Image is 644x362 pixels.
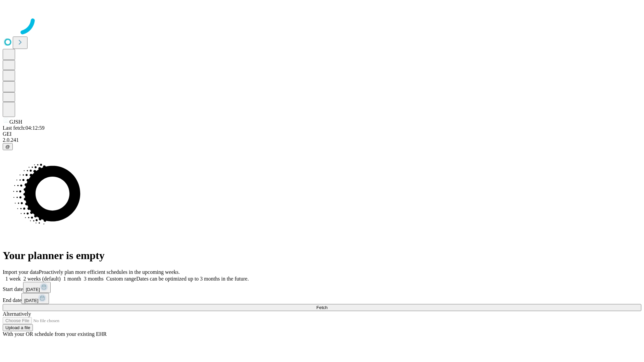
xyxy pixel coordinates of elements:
[3,304,641,311] button: Fetch
[3,282,641,293] div: Start date
[3,311,31,317] span: Alternatively
[5,276,21,282] span: 1 week
[106,276,136,282] span: Custom range
[39,269,180,275] span: Proactively plan more efficient schedules in the upcoming weeks.
[3,269,39,275] span: Import your data
[23,276,61,282] span: 2 weeks (default)
[136,276,249,282] span: Dates can be optimized up to 3 months in the future.
[3,137,641,143] div: 2.0.241
[3,324,33,331] button: Upload a file
[3,331,107,337] span: With your OR schedule from your existing EHR
[3,143,13,150] button: @
[5,144,10,149] span: @
[26,287,40,292] span: [DATE]
[24,298,38,303] span: [DATE]
[21,293,49,304] button: [DATE]
[63,276,81,282] span: 1 month
[3,293,641,304] div: End date
[3,125,45,131] span: Last fetch: 04:12:59
[23,282,51,293] button: [DATE]
[3,249,641,262] h1: Your planner is empty
[316,305,327,310] span: Fetch
[9,119,22,125] span: GJSH
[3,131,641,137] div: GEI
[84,276,104,282] span: 3 months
